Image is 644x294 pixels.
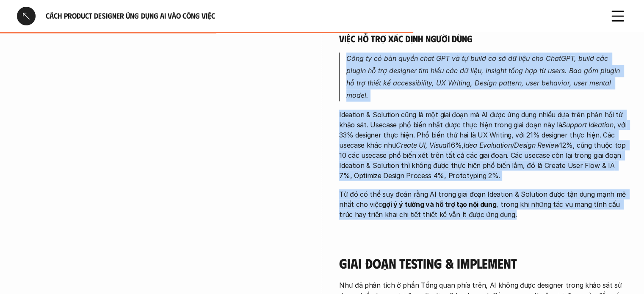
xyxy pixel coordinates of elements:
[46,11,598,21] h6: Cách Product Designer ứng dụng AI vào công việc
[464,141,559,149] em: Idea Evaluation/Design Review
[339,110,627,181] p: Ideation & Solution cũng là một giai đoạn mà AI được ứng dụng nhiều dựa trên phản hồi từ khảo sát...
[382,200,496,209] strong: gợi ý ý tưởng và hỗ trợ tạo nội dung
[339,189,627,220] p: Từ đó có thể suy đoán rằng AI trong giai đoạn Ideation & Solution được tận dụng mạnh mẽ nhất cho ...
[562,121,613,129] em: Support Ideation
[346,54,622,99] em: Công ty có bản quyền chat GPT và tự build cơ sở dữ liệu cho ChatGPT, build các plugin hỗ trợ desi...
[396,141,448,149] em: Create UI, Visual
[339,255,627,271] h4: Giai đoạn Testing & Implement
